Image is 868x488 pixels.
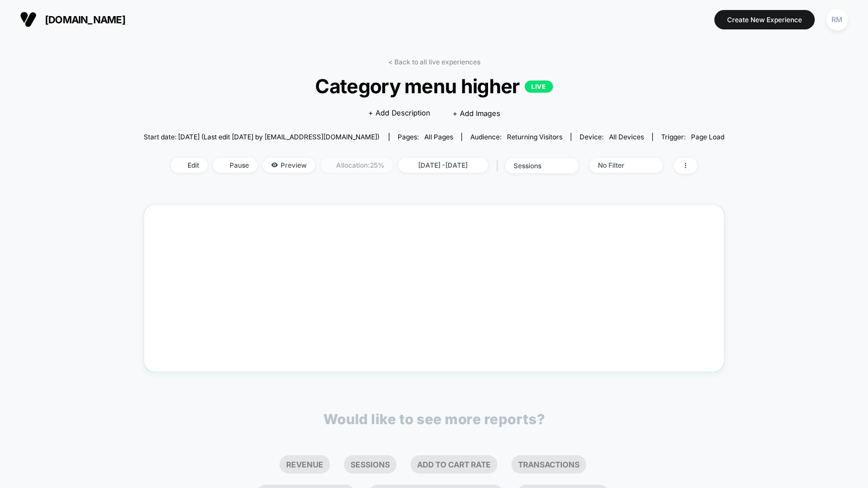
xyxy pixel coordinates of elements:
[172,74,696,98] span: Category menu higher
[507,133,562,141] span: Returning Visitors
[368,108,430,119] span: + Add Description
[213,158,257,173] span: Pause
[514,162,558,170] div: sessions
[410,455,498,474] li: Add To Cart Rate
[388,58,480,66] a: < Back to all live experiences
[525,81,552,93] p: LIVE
[470,133,562,141] div: Audience:
[691,133,724,141] span: Page Load
[144,133,379,141] span: Start date: [DATE] (Last edit [DATE] by [EMAIL_ADDRESS][DOMAIN_NAME])
[398,158,488,173] span: [DATE] - [DATE]
[17,11,129,28] button: [DOMAIN_NAME]
[571,133,652,141] span: Device:
[424,133,453,141] span: all pages
[398,133,453,141] div: Pages:
[45,14,125,26] span: [DOMAIN_NAME]
[494,158,505,174] span: |
[826,9,848,31] div: RM
[823,8,851,31] button: RM
[20,11,37,28] img: Visually logo
[171,158,207,173] span: Edit
[511,455,586,474] li: Transactions
[453,109,500,118] span: + Add Images
[714,10,815,29] button: Create New Experience
[344,455,397,474] li: Sessions
[263,158,315,173] span: Preview
[323,411,545,427] p: Would like to see more reports?
[661,133,724,141] div: Trigger:
[598,161,642,169] div: No Filter
[280,455,330,474] li: Revenue
[609,133,644,141] span: all devices
[321,158,393,173] span: Allocation: 25%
